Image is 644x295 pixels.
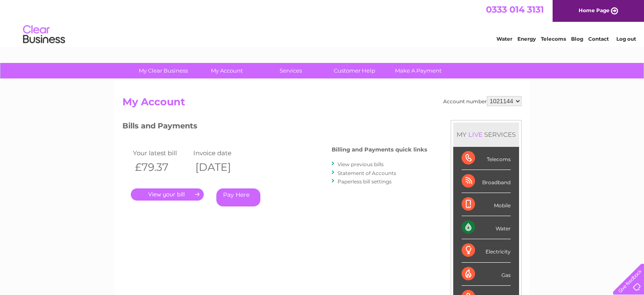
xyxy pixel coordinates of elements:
h4: Billing and Payments quick links [332,146,427,153]
a: Log out [616,36,636,42]
a: Paperless bill settings [338,178,392,185]
div: Water [462,216,511,239]
a: . [131,188,204,201]
a: Customer Help [320,63,389,78]
div: Electricity [462,239,511,262]
th: £79.37 [131,159,191,176]
h2: My Account [122,96,522,112]
a: Blog [571,36,583,42]
div: Gas [462,263,511,286]
a: Make A Payment [384,63,453,78]
a: View previous bills [338,161,384,167]
div: Mobile [462,193,511,216]
td: Invoice date [191,147,252,159]
a: My Clear Business [129,63,198,78]
div: Clear Business is a trading name of Verastar Limited (registered in [GEOGRAPHIC_DATA] No. 3667643... [125,5,521,41]
a: Energy [517,36,536,42]
div: Telecoms [462,147,511,170]
th: [DATE] [191,159,252,176]
div: Account number [443,96,522,106]
a: Pay Here [216,188,260,206]
td: Your latest bill [131,147,191,159]
h3: Bills and Payments [122,120,427,135]
a: Contact [588,36,609,42]
a: Services [256,63,325,78]
a: Statement of Accounts [338,170,396,176]
a: Telecoms [541,36,566,42]
a: 0333 014 3131 [486,4,544,15]
div: LIVE [467,131,484,138]
div: Broadband [462,170,511,193]
a: Water [496,36,512,42]
a: My Account [192,63,262,78]
img: logo.png [23,22,65,47]
div: MY SERVICES [453,123,519,146]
